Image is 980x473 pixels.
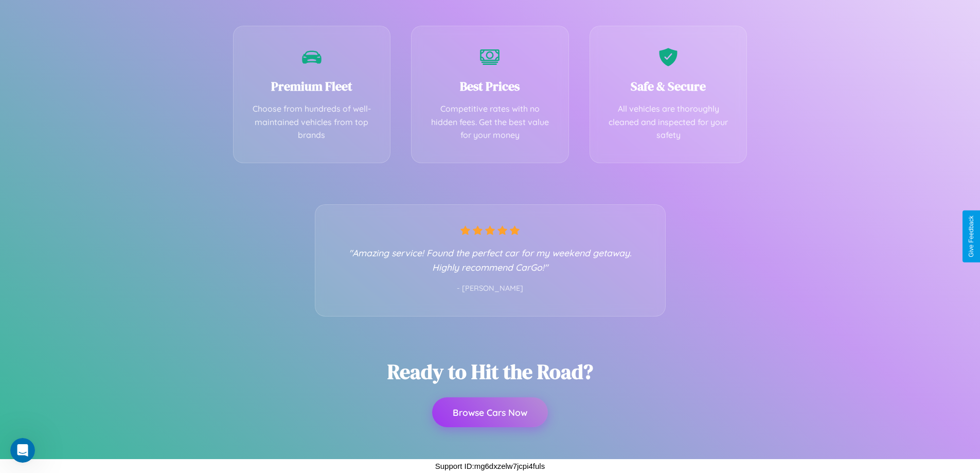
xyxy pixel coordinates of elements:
[249,102,375,142] p: Choose from hundreds of well-maintained vehicles from top brands
[336,282,645,295] p: - [PERSON_NAME]
[249,78,375,95] h3: Premium Fleet
[427,102,553,142] p: Competitive rates with no hidden fees. Get the best value for your money
[10,438,35,463] iframe: Intercom live chat
[336,246,645,274] p: "Amazing service! Found the perfect car for my weekend getaway. Highly recommend CarGo!"
[605,102,732,142] p: All vehicles are thoroughly cleaned and inspected for your safety
[432,397,548,427] button: Browse Cars Now
[968,216,975,257] div: Give Feedback
[605,78,732,95] h3: Safe & Secure
[427,78,553,95] h3: Best Prices
[435,459,545,473] p: Support ID: mg6dxzelw7jcpi4fuls
[387,358,593,386] h2: Ready to Hit the Road?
